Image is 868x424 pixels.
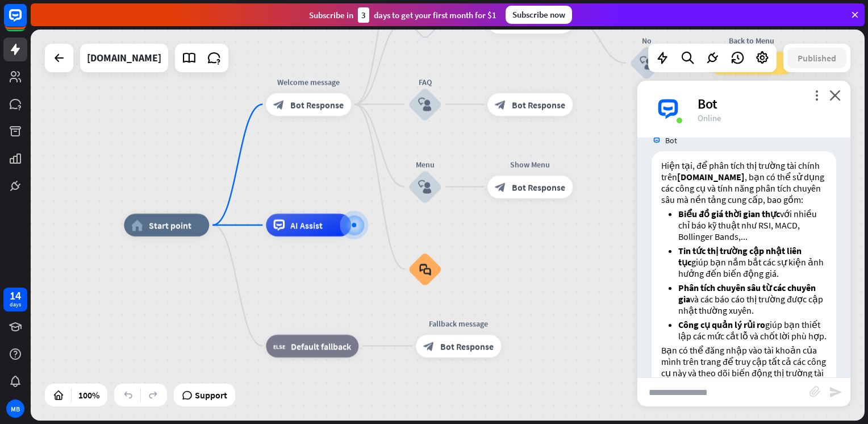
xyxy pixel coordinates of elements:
[612,35,681,46] div: No
[698,113,837,123] div: Online
[257,76,360,88] div: Welcome message
[6,400,24,418] div: MB
[423,340,435,352] i: block_bot_response
[149,219,191,231] span: Start point
[506,6,572,24] div: Subscribe now
[829,385,842,399] i: send
[479,159,581,170] div: Show Menu
[809,386,821,397] i: block_attachment
[10,301,21,309] div: days
[678,245,827,279] li: giúp bạn nắm bắt các sự kiện ảnh hưởng đến biến động giá.
[678,319,827,342] li: giúp bạn thiết lập các mức cắt lỗ và chốt lời phù hợp.
[273,99,285,110] i: block_bot_response
[678,245,802,268] strong: Tin tức thị trường cập nhật liên tục
[440,340,494,352] span: Bot Response
[10,290,21,301] div: 14
[678,282,827,316] li: và các báo cáo thị trường được cập nhật thường xuyên.
[309,7,496,23] div: Subscribe in days to get your first month for $1
[700,35,803,46] div: Back to Menu
[678,208,780,219] strong: Biểu đồ giá thời gian thực
[678,282,816,305] strong: Phân tích chuyên sâu từ các chuyên gia
[391,76,459,88] div: FAQ
[418,98,432,111] i: block_user_input
[811,90,822,101] i: more_vert
[677,171,745,182] strong: [DOMAIN_NAME]
[290,219,323,231] span: AI Assist
[273,340,285,352] i: block_fallback
[512,99,565,110] span: Bot Response
[495,99,506,110] i: block_bot_response
[678,319,765,330] strong: Công cụ quản lý rủi ro
[291,340,351,352] span: Default fallback
[678,208,827,242] li: với nhiều chỉ báo kỹ thuật như RSI, MACD, Bollinger Bands,...
[3,288,27,311] a: 14 days
[75,386,103,404] div: 100%
[391,159,459,170] div: Menu
[495,181,506,193] i: block_bot_response
[290,99,344,110] span: Bot Response
[829,90,841,101] i: close
[787,48,846,68] button: Published
[512,181,565,193] span: Bot Response
[407,318,510,329] div: Fallback message
[195,386,227,404] span: Support
[358,7,369,23] div: 3
[418,180,432,194] i: block_user_input
[419,263,431,276] i: block_faq
[665,135,677,146] span: Bot
[661,344,827,390] p: Bạn có thể đăng nhập vào tài khoản của mình trên trang để truy cập tất cả các công cụ này và theo...
[131,219,143,231] i: home_2
[9,5,43,39] button: Open LiveChat chat widget
[698,95,837,113] div: Bot
[640,56,653,70] i: block_user_input
[661,160,827,205] p: Hiện tại, để phân tích thị trường tài chính trên , bạn có thể sử dụng các công cụ và tính năng ph...
[87,44,161,72] div: trading.xtbofficial.com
